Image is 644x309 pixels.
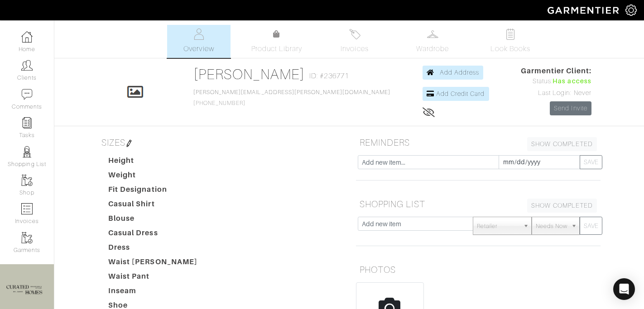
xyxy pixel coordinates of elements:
dt: Casual Shirt [101,199,205,213]
dt: Casual Dress [101,228,205,242]
img: dashboard-icon-dbcd8f5a0b271acd01030246c82b418ddd0df26cd7fceb0bd07c9910d44c42f6.png [21,31,33,43]
h5: SIZES [98,133,342,152]
span: Add Credit Card [436,90,485,97]
a: Add Credit Card [423,87,489,101]
img: reminder-icon-8004d30b9f0a5d33ae49ab947aed9ed385cf756f9e5892f1edd6e32f2345188e.png [21,117,33,128]
input: Add new item... [358,155,499,169]
dt: Dress [101,242,205,257]
img: basicinfo-40fd8af6dae0f16599ec9e87c0ef1c0a1fdea2edbe929e3d69a839185d80c458.svg [193,29,205,40]
div: Open Intercom Messenger [613,278,635,300]
h5: PHOTOS [356,261,601,279]
a: Invoices [323,25,386,58]
img: wardrobe-487a4870c1b7c33e795ec22d11cfc2ed9d08956e64fb3008fe2437562e282088.svg [427,29,438,40]
span: Invoices [341,43,368,54]
h5: REMINDERS [356,133,601,152]
h5: SHOPPING LIST [356,195,601,213]
img: clients-icon-6bae9207a08558b7cb47a8932f037763ab4055f8c8b6bfacd5dc20c3e0201464.png [21,60,33,71]
span: [PHONE_NUMBER] [193,89,391,106]
a: [PERSON_NAME][EMAIL_ADDRESS][PERSON_NAME][DOMAIN_NAME] [193,89,391,95]
a: SHOW COMPLETED [527,137,597,151]
a: SHOW COMPLETED [527,199,597,213]
dt: Height [101,155,205,170]
img: stylists-icon-eb353228a002819b7ec25b43dbf5f0378dd9e0616d9560372ff212230b889e62.png [21,146,33,157]
a: Send Invite [550,101,591,115]
a: Add Address [423,66,484,80]
img: pen-cf24a1663064a2ec1b9c1bd2387e9de7a2fa800b781884d57f21acf72779bad2.png [125,140,133,147]
img: garments-icon-b7da505a4dc4fd61783c78ac3ca0ef83fa9d6f193b1c9dc38574b1d14d53ca28.png [21,175,33,186]
dt: Inseam [101,285,205,300]
button: SAVE [580,217,602,235]
img: comment-icon-a0a6a9ef722e966f86d9cbdc48e553b5cf19dbc54f86b18d962a5391bc8f6eb6.png [21,89,33,100]
dt: Weight [101,170,205,184]
span: Garmentier Client: [521,66,591,76]
img: orders-icon-0abe47150d42831381b5fb84f609e132dff9fe21cb692f30cb5eec754e2cba89.png [21,203,33,214]
a: Look Books [479,25,542,58]
div: Status: [521,76,591,86]
span: Overview [183,43,214,54]
span: Needs Now [536,217,567,235]
img: garments-icon-b7da505a4dc4fd61783c78ac3ca0ef83fa9d6f193b1c9dc38574b1d14d53ca28.png [21,232,33,243]
div: Last Login: Never [521,88,591,98]
span: Product Library [251,43,303,54]
a: Product Library [245,29,308,54]
span: Wardrobe [416,43,449,54]
img: garmentier-logo-header-white-b43fb05a5012e4ada735d5af1a66efaba907eab6374d6393d1fbf88cb4ef424d.png [543,2,625,18]
button: SAVE [580,155,602,169]
span: Retailer [477,217,519,235]
img: todo-9ac3debb85659649dc8f770b8b6100bb5dab4b48dedcbae339e5042a72dfd3cc.svg [505,29,516,40]
dt: Waist [PERSON_NAME] [101,257,205,271]
dt: Fit Designation [101,184,205,199]
span: Add Address [440,69,480,76]
img: orders-27d20c2124de7fd6de4e0e44c1d41de31381a507db9b33961299e4e07d508b8c.svg [349,29,360,40]
img: gear-icon-white-bd11855cb880d31180b6d7d6211b90ccbf57a29d726f0c71d8c61bd08dd39cc2.png [625,5,637,16]
span: ID: #236771 [309,71,349,81]
a: Wardrobe [401,25,464,58]
span: Look Books [490,43,531,54]
a: [PERSON_NAME] [193,66,305,82]
input: Add new item [358,217,473,231]
dt: Blouse [101,213,205,228]
dt: Waist Pant [101,271,205,285]
a: Overview [167,25,231,58]
span: Has access [553,76,591,86]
